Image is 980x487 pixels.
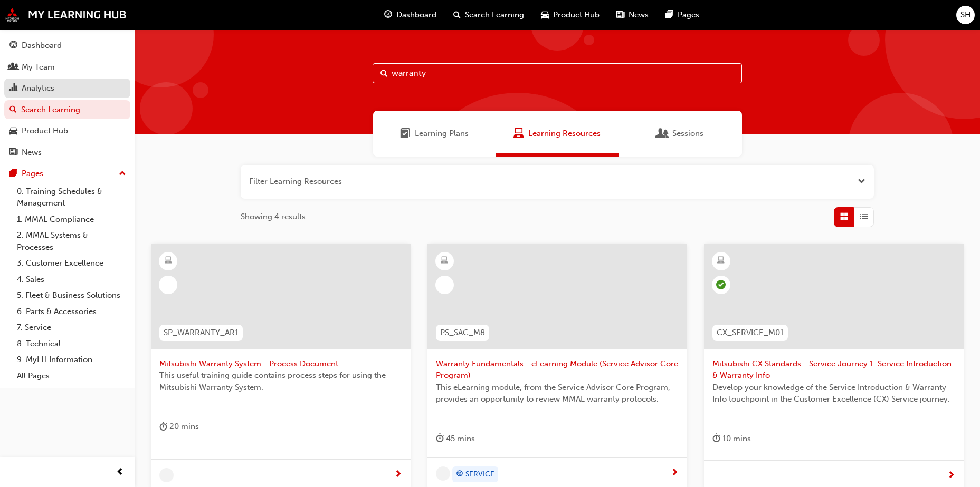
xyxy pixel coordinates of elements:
a: Learning ResourcesLearning Resources [496,111,619,157]
div: My Team [22,61,55,73]
span: SP_WARRANTY_AR1 [164,327,239,339]
span: Learning Resources [513,128,524,140]
span: next-icon [671,469,679,478]
a: Product Hub [4,121,130,141]
a: 7. Service [13,319,130,336]
span: Learning Plans [415,128,469,140]
input: Search... [373,63,742,83]
a: news-iconNews [608,4,657,26]
span: Showing 4 results [241,211,306,223]
span: Search [380,67,388,80]
button: SH [956,6,975,24]
button: Open the filter [858,176,865,188]
div: 20 mins [159,420,199,433]
span: Grid [840,211,848,223]
span: Develop your knowledge of the Service Introduction & Warranty Info touchpoint in the Customer Exc... [712,382,955,405]
a: 2. MMAL Systems & Processes [13,227,130,255]
span: Pages [678,9,699,21]
a: search-iconSearch Learning [445,4,532,26]
a: 1. MMAL Compliance [13,211,130,228]
span: News [629,9,649,21]
a: guage-iconDashboard [376,4,445,26]
div: Dashboard [22,40,62,52]
div: 10 mins [712,432,751,445]
a: Learning PlansLearning Plans [373,111,496,157]
div: Analytics [22,82,54,94]
span: PS_SAC_M8 [440,327,485,339]
div: 45 mins [436,432,475,445]
span: Dashboard [396,9,436,21]
img: mmal [5,8,127,22]
span: guage-icon [9,41,17,51]
a: 8. Technical [13,336,130,352]
span: duration-icon [712,432,720,445]
a: My Team [4,57,130,77]
span: learningResourceType_ELEARNING-icon [165,254,172,268]
a: Dashboard [4,36,130,55]
button: Pages [4,164,130,183]
span: Mitsubishi CX Standards - Service Journey 1: Service Introduction & Warranty Info [712,358,955,382]
span: Search Learning [465,9,524,21]
a: Analytics [4,79,130,98]
span: This eLearning module, from the Service Advisor Core Program, provides an opportunity to review M... [436,382,679,405]
a: SessionsSessions [619,111,742,157]
span: car-icon [9,126,17,136]
a: News [4,143,130,162]
span: Product Hub [553,9,600,21]
a: 9. MyLH Information [13,352,130,368]
a: 0. Training Schedules & Management [13,183,130,211]
span: next-icon [947,471,955,481]
span: undefined-icon [159,468,174,482]
span: search-icon [9,105,17,115]
a: All Pages [13,368,130,384]
span: car-icon [541,8,549,22]
span: SH [960,9,971,21]
span: guage-icon [384,8,392,22]
span: learningResourceType_ELEARNING-icon [441,254,448,268]
span: List [860,211,868,223]
span: people-icon [9,63,17,72]
div: Product Hub [22,125,68,137]
a: pages-iconPages [657,4,708,26]
a: Search Learning [4,100,130,120]
span: This useful training guide contains process steps for using the Mitsubishi Warranty System. [159,369,402,393]
span: Mitsubishi Warranty System - Process Document [159,358,402,370]
span: Learning Resources [528,128,601,140]
span: prev-icon [116,466,124,479]
span: Warranty Fundamentals - eLearning Module (Service Advisor Core Program) [436,358,679,382]
span: up-icon [119,167,126,181]
div: News [22,147,42,159]
a: 3. Customer Excellence [13,255,130,271]
a: 5. Fleet & Business Solutions [13,287,130,304]
span: chart-icon [9,84,17,93]
span: news-icon [9,148,17,158]
span: SERVICE [465,469,494,481]
span: duration-icon [159,420,167,433]
a: 6. Parts & Accessories [13,304,130,320]
span: news-icon [616,8,624,22]
div: Pages [22,168,43,180]
span: undefined-icon [436,466,450,481]
span: pages-icon [665,8,673,22]
span: duration-icon [436,432,444,445]
button: DashboardMy TeamAnalyticsSearch LearningProduct HubNews [4,34,130,164]
span: target-icon [456,467,463,481]
span: pages-icon [9,169,17,179]
span: Sessions [658,128,668,140]
a: car-iconProduct Hub [532,4,608,26]
span: Learning Plans [400,128,411,140]
span: learningRecordVerb_PASS-icon [716,280,726,289]
span: CX_SERVICE_M01 [717,327,784,339]
a: 4. Sales [13,271,130,288]
span: search-icon [453,8,461,22]
span: learningResourceType_ELEARNING-icon [717,254,725,268]
span: Sessions [672,128,703,140]
span: next-icon [394,470,402,480]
